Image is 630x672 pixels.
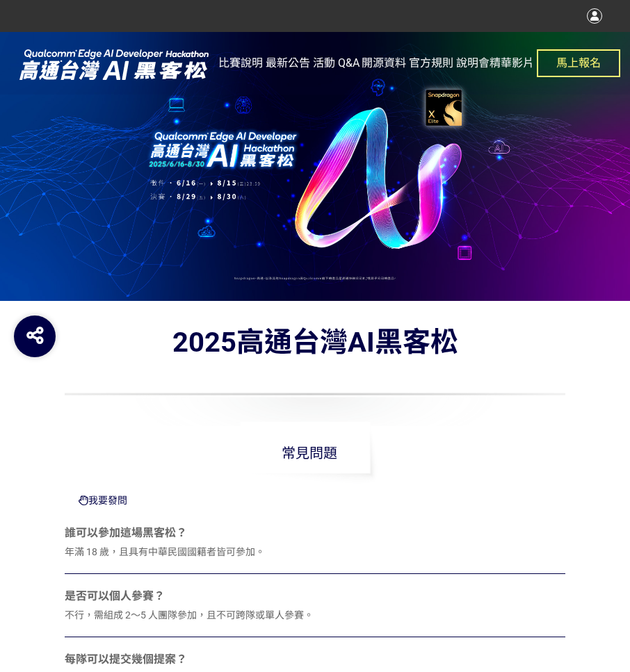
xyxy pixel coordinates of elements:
span: 活動 Q&A [313,56,360,69]
a: 開源資料 [362,32,406,95]
button: 馬上報名 [537,49,620,77]
span: 官方規則 [409,56,453,69]
div: 每隊可以提交幾個提案？ [65,651,565,668]
a: 官方規則 [409,32,453,95]
a: 比賽說明 [218,32,263,95]
div: 是否可以個人參賽？ [65,588,565,605]
img: 2025高通台灣AI黑客松 [10,47,218,81]
span: 最新公告 [266,56,310,69]
span: 比賽說明 [218,56,263,69]
a: 說明會精華影片 [456,32,534,95]
div: 2025高通台灣AI黑客松 [65,322,565,426]
span: 開源資料 [362,56,406,69]
div: 誰可以參加這場黑客松？ [65,525,565,541]
span: 說明會精華影片 [456,56,534,69]
div: 年滿 18 歲，且具有中華民國國籍者皆可參加。 [65,545,565,559]
a: 活動 Q&A [313,32,360,95]
a: 最新公告 [266,32,310,95]
span: 常見問題 [240,422,379,484]
div: 不行，需組成 2～5 人團隊參加，且不可跨隊或單人參賽。 [65,608,565,623]
span: 我要發問 [88,490,127,511]
span: 馬上報名 [556,56,601,69]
